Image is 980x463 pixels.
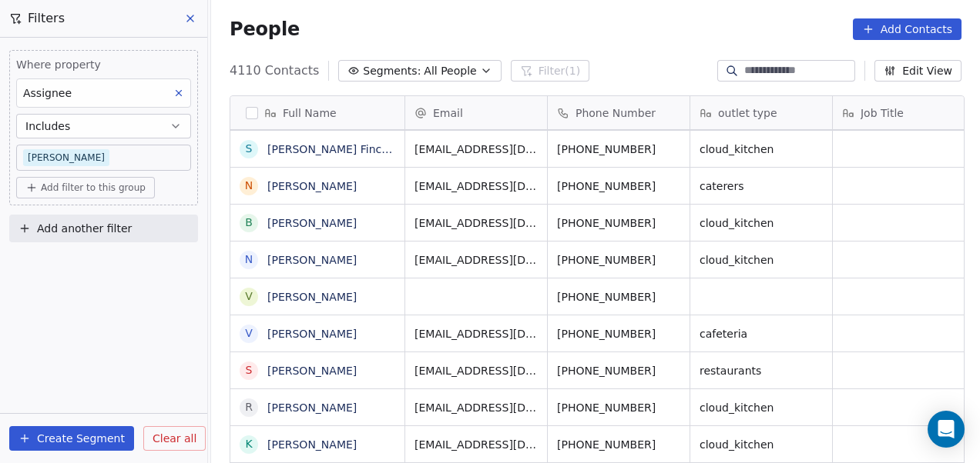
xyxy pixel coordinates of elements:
[414,252,538,268] span: [EMAIL_ADDRESS][DOMAIN_NAME]
[283,105,337,121] span: Full Name
[557,289,680,305] span: [PHONE_NUMBER]
[245,215,253,231] div: B
[700,437,823,452] span: cloud_kitchen
[267,180,357,192] a: [PERSON_NAME]
[246,362,253,378] div: S
[576,105,656,121] span: Phone Number
[700,178,823,194] span: caterers
[267,328,357,340] a: [PERSON_NAME]
[245,251,253,268] div: N
[557,363,680,378] span: [PHONE_NUMBER]
[230,18,300,41] span: People
[700,326,823,341] span: cafeteria
[433,105,463,121] span: Email
[557,400,680,415] span: [PHONE_NUMBER]
[557,252,680,268] span: [PHONE_NUMBER]
[245,288,253,305] div: V
[405,96,547,129] div: Email
[267,365,357,377] a: [PERSON_NAME]
[414,178,538,194] span: [EMAIL_ADDRESS][DOMAIN_NAME]
[414,326,538,341] span: [EMAIL_ADDRESS][DOMAIN_NAME]
[548,96,690,129] div: Phone Number
[267,254,357,266] a: [PERSON_NAME]
[267,438,357,451] a: [PERSON_NAME]
[267,143,414,155] a: [PERSON_NAME] Fincon Llo
[557,326,680,341] span: [PHONE_NUMBER]
[414,142,538,157] span: [EMAIL_ADDRESS][DOMAIN_NAME]
[246,141,253,157] div: S
[557,437,680,452] span: [PHONE_NUMBER]
[245,325,253,341] div: V
[928,411,965,448] div: Open Intercom Messenger
[700,252,823,268] span: cloud_kitchen
[700,215,823,231] span: cloud_kitchen
[245,436,252,452] div: K
[414,400,538,415] span: [EMAIL_ADDRESS][DOMAIN_NAME]
[267,217,357,229] a: [PERSON_NAME]
[853,18,962,40] button: Add Contacts
[511,60,590,82] button: Filter(1)
[874,60,962,82] button: Edit View
[690,96,832,129] div: outlet type
[230,62,319,80] span: 4110 Contacts
[833,96,975,129] div: Job Title
[363,63,421,79] span: Segments:
[414,215,538,231] span: [EMAIL_ADDRESS][DOMAIN_NAME]
[424,63,476,79] span: All People
[245,399,253,415] div: R
[267,291,357,303] a: [PERSON_NAME]
[557,215,680,231] span: [PHONE_NUMBER]
[230,96,404,129] div: Full Name
[700,400,823,415] span: cloud_kitchen
[267,401,357,414] a: [PERSON_NAME]
[245,178,253,194] div: N
[414,363,538,378] span: [EMAIL_ADDRESS][DOMAIN_NAME]
[718,105,777,121] span: outlet type
[557,178,680,194] span: [PHONE_NUMBER]
[700,363,823,378] span: restaurants
[700,142,823,157] span: cloud_kitchen
[861,105,904,121] span: Job Title
[557,142,680,157] span: [PHONE_NUMBER]
[414,437,538,452] span: [EMAIL_ADDRESS][DOMAIN_NAME]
